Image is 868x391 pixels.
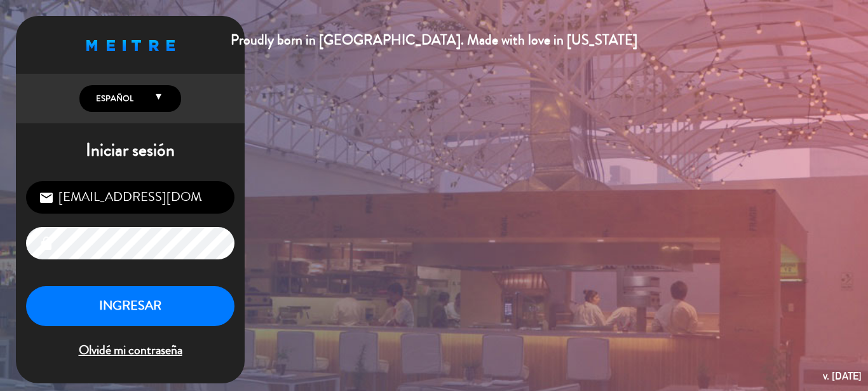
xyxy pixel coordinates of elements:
[16,140,245,161] h1: Iniciar sesión
[26,181,234,214] input: Correo Electrónico
[26,340,234,361] span: Olvidé mi contraseña
[823,367,862,385] div: v. [DATE]
[26,286,234,326] button: INGRESAR
[39,190,54,205] i: email
[39,236,54,251] i: lock
[93,92,133,105] span: Español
